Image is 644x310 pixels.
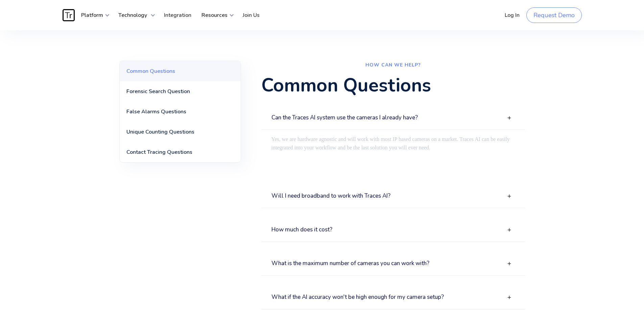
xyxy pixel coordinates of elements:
[261,73,431,98] strong: Common Questions
[76,5,110,25] div: Platform
[201,11,228,19] strong: Resources
[507,295,512,300] img: OPEN
[271,115,418,121] h3: Can the Traces AI system use the cameras I already have?
[526,7,582,23] a: Request Demo
[120,122,241,142] a: Unique Counting Questions
[118,11,147,19] strong: Technology
[507,261,512,266] img: OPEN
[506,115,511,120] img: OPEN
[120,81,241,102] a: Forensic Search Question
[120,102,241,122] a: False Alarms Questions
[120,61,241,81] a: Common Questions
[500,5,525,25] a: Log In
[120,142,241,162] a: Contact Tracing Questions
[196,5,234,25] div: Resources
[507,194,512,199] img: OPEN
[271,260,429,267] h3: What is the maximum number of cameras you can work with?
[159,5,196,25] a: Integration
[271,227,332,233] h3: How much does it cost?
[271,135,525,152] p: Yes, we are hardware agnostic and will work with most IP based cameras on a market. Traces AI can...
[238,5,265,25] a: Join Us
[81,11,103,19] strong: Platform
[113,5,156,25] div: Technology
[507,227,512,232] img: OPEN
[309,61,478,69] p: HOW CAN WE HELP?
[63,9,75,21] img: Traces Logo
[271,193,390,199] h3: Will I need broadband to work with Traces AI?
[63,9,76,21] a: home
[271,294,444,301] h3: What if the AI accuracy won't be high enough for my camera setup?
